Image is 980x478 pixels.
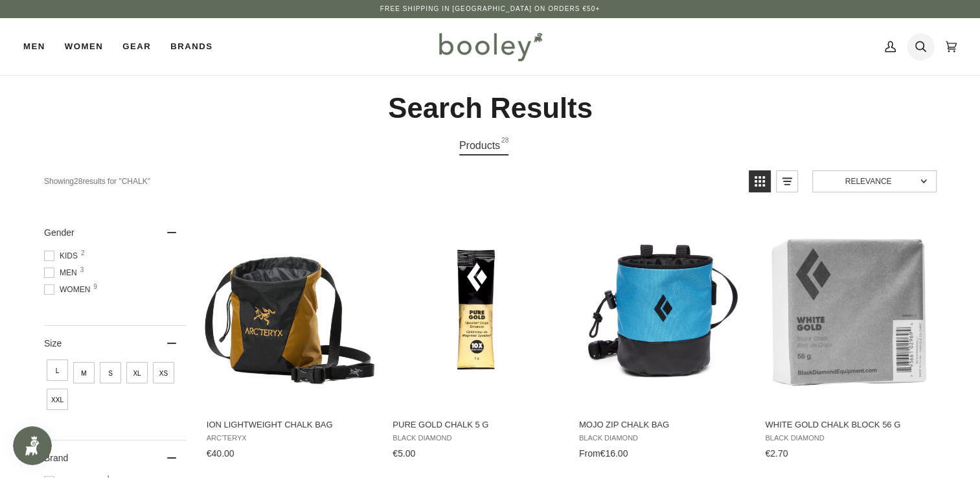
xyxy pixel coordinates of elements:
span: 9 [93,284,97,290]
a: View Products Tab [459,137,508,155]
a: Gear [113,18,161,75]
span: Black Diamond [765,434,933,442]
span: 28 [501,137,508,154]
span: Size [44,338,62,348]
span: Size: M [73,362,95,383]
span: Brand [44,453,68,463]
span: Black Diamond [578,434,746,442]
span: Arc'teryx [206,434,374,442]
span: Women [44,284,94,295]
p: Free Shipping in [GEOGRAPHIC_DATA] on Orders €50+ [380,4,600,14]
a: View list mode [776,170,798,192]
span: Men [44,267,81,279]
h2: Search Results [44,91,937,126]
span: €40.00 [206,448,234,459]
span: €16.00 [600,448,628,459]
b: 28 [74,177,82,186]
span: Gear [122,40,151,53]
img: Arc'teryx Ion Lightweight Chalk Bag Yukon / Black - Booley Galway [204,226,376,398]
span: Size: XL [126,362,148,383]
span: Size: S [100,362,121,383]
span: 2 [81,250,85,256]
span: Men [23,40,45,53]
span: White Gold Chalk Block 56 g [765,419,933,431]
a: Pure Gold Chalk 5 g [391,215,562,464]
div: Showing results for " " [44,170,739,192]
span: Size: XXL [47,389,68,410]
img: 56g White Gold Chalk Block - Booley Galway [763,226,935,398]
span: 3 [80,267,84,273]
iframe: Button to open loyalty program pop-up [13,426,52,465]
a: Ion Lightweight Chalk Bag [204,215,376,464]
a: Women [55,18,113,75]
a: Mojo Zip Chalk Bag [576,215,748,464]
img: Black Diamond 5 g Pure Gold Chalk - Booley Galway [391,226,562,398]
span: Mojo Zip Chalk Bag [578,419,746,431]
span: Kids [44,250,82,262]
span: Black Diamond [393,434,560,442]
span: Ion Lightweight Chalk Bag [206,419,374,431]
span: Size: L [47,359,68,381]
span: Relevance [821,177,916,186]
span: Women [65,40,103,53]
img: Mojo Zip Chalk Bag Azul - Booley Galway [576,226,748,398]
a: Men [23,18,55,75]
a: Sort options [812,170,937,192]
img: Booley [433,28,547,65]
span: Pure Gold Chalk 5 g [393,419,560,431]
span: Gender [44,227,74,238]
span: €5.00 [393,448,415,459]
a: White Gold Chalk Block 56 g [763,215,935,464]
span: From [578,448,600,459]
a: View grid mode [749,170,771,192]
span: Size: XS [153,362,174,383]
span: Brands [170,40,212,53]
span: €2.70 [765,448,788,459]
a: Brands [161,18,222,75]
